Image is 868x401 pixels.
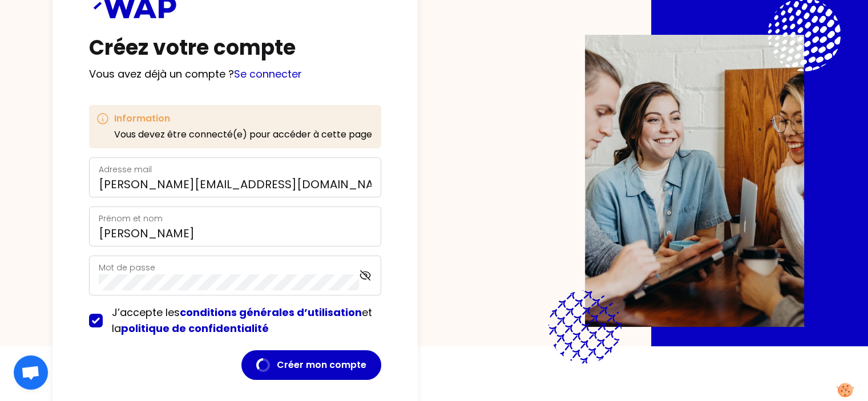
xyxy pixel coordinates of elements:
a: conditions générales d’utilisation [180,305,362,319]
p: Vous devez être connecté(e) pour accéder à cette page [114,128,372,141]
a: politique de confidentialité [121,321,269,335]
h3: Information [114,112,372,125]
label: Prénom et nom [99,213,163,224]
img: Description [585,35,804,327]
button: Créer mon compte [241,350,381,380]
span: J’accepte les et la [112,305,372,335]
p: Vous avez déjà un compte ? [89,66,381,82]
label: Adresse mail [99,164,152,175]
div: Ouvrir le chat [14,355,48,390]
h1: Créez votre compte [89,37,381,59]
a: Se connecter [234,67,302,81]
label: Mot de passe [99,262,155,273]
